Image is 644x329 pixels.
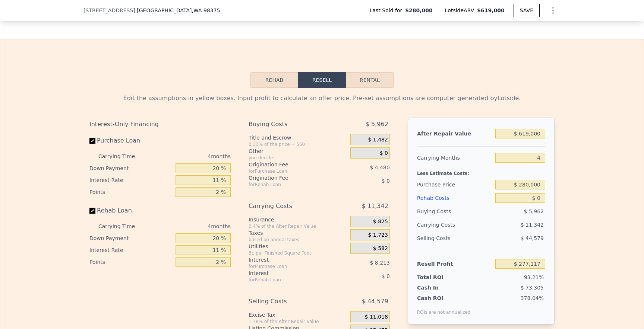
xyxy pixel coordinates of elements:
[370,260,389,266] span: $ 8,213
[514,4,540,17] button: SAVE
[298,72,346,88] button: Resell
[417,231,492,245] div: Selling Costs
[249,311,347,319] div: Excise Tax
[370,7,405,14] span: Last Sold for
[249,256,332,263] div: Interest
[89,94,555,103] div: Edit the assumptions in yellow boxes. Input profit to calculate an offer price. Pre-set assumptio...
[89,118,231,131] div: Interest-Only Financing
[249,168,332,174] div: for Purchase Loan
[382,273,390,279] span: $ 0
[89,134,173,147] label: Purchase Loan
[89,244,173,256] div: Interest Rate
[150,150,231,162] div: 4 months
[249,223,347,229] div: 0.4% of the After Repair Value
[366,118,388,131] span: $ 5,962
[249,147,347,155] div: Other
[417,191,492,205] div: Rehab Costs
[250,72,298,88] button: Rehab
[368,137,388,143] span: $ 1,482
[249,134,347,141] div: Title and Escrow
[370,164,389,170] span: $ 4,480
[150,220,231,232] div: 4 months
[417,151,492,164] div: Carrying Months
[417,274,464,281] div: Total ROI
[346,72,394,88] button: Rental
[417,218,464,231] div: Carrying Costs
[249,295,332,308] div: Selling Costs
[362,199,388,213] span: $ 11,342
[192,7,220,13] span: , WA 98375
[249,319,347,325] div: 1.78% of the After Repair Value
[249,229,347,237] div: Taxes
[368,232,388,239] span: $ 1,723
[249,174,332,182] div: Origination Fee
[362,295,388,308] span: $ 44,579
[249,216,347,223] div: Insurance
[249,277,332,283] div: for Rehab Loan
[89,186,173,198] div: Points
[373,245,388,252] span: $ 582
[249,269,332,277] div: Interest
[477,7,505,13] span: $619,000
[98,220,147,232] div: Carrying Time
[417,257,492,271] div: Resell Profit
[249,263,332,269] div: for Purchase Loan
[249,161,332,168] div: Origination Fee
[405,7,433,14] span: $280,000
[521,222,544,228] span: $ 11,342
[365,314,388,320] span: $ 11,018
[249,250,347,256] div: 3¢ per Finished Square Foot
[521,295,544,301] span: 378.04%
[249,182,332,188] div: for Rehab Loan
[249,243,347,250] div: Utilities
[89,138,95,144] input: Purchase Loan
[521,285,544,291] span: $ 73,305
[89,174,173,186] div: Interest Rate
[417,164,545,178] div: Less Estimate Costs:
[249,118,332,131] div: Buying Costs
[382,178,390,184] span: $ 0
[249,199,332,213] div: Carrying Costs
[445,7,477,14] span: Lotside ARV
[89,256,173,268] div: Points
[249,237,347,243] div: based on annual taxes
[89,204,173,217] label: Rehab Loan
[417,284,464,291] div: Cash In
[521,235,544,241] span: $ 44,579
[89,162,173,174] div: Down Payment
[524,274,544,280] span: 93.21%
[89,208,95,214] input: Rehab Loan
[417,205,492,218] div: Buying Costs
[417,294,471,302] div: Cash ROI
[249,155,347,161] div: you decide!
[417,302,471,315] div: ROIs are not annualized
[380,150,388,157] span: $ 0
[524,208,544,214] span: $ 5,962
[373,218,388,225] span: $ 825
[417,178,492,191] div: Purchase Price
[89,232,173,244] div: Down Payment
[83,7,135,14] span: [STREET_ADDRESS]
[417,127,492,140] div: After Repair Value
[135,7,220,14] span: , [GEOGRAPHIC_DATA]
[249,141,347,147] div: 0.33% of the price + 550
[546,3,561,18] button: Show Options
[98,150,147,162] div: Carrying Time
